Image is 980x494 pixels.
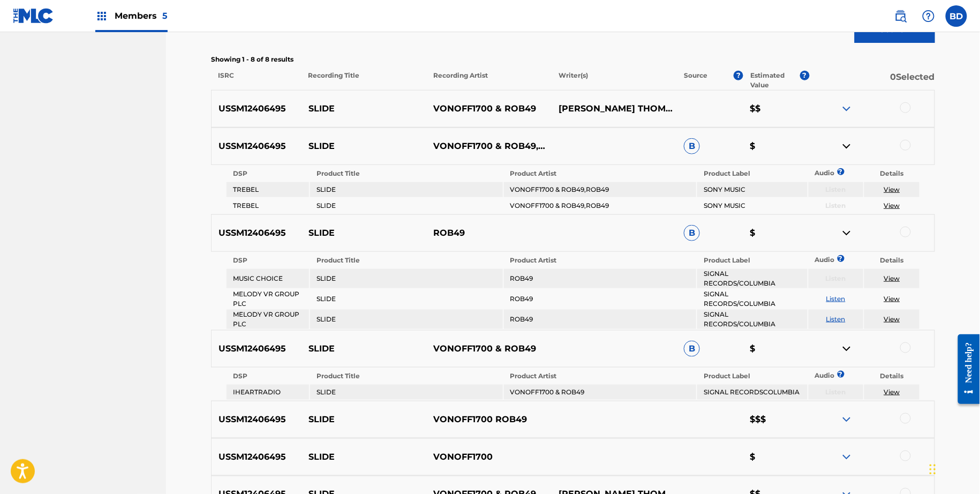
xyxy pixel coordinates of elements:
[864,166,919,181] th: Details
[227,369,309,384] th: DSP
[800,71,810,80] span: ?
[840,255,841,262] span: ?
[809,371,821,380] p: Audio
[697,369,807,384] th: Product Label
[426,71,552,90] p: Recording Artist
[684,341,700,357] span: B
[310,369,502,384] th: Product Title
[809,255,821,265] p: Audio
[697,182,807,197] td: SONY MUSIC
[310,166,502,181] th: Product Title
[301,102,427,115] p: SLIDE
[227,310,309,329] td: MELODY VR GROUP PLC
[504,198,696,213] td: VONOFF1700 & ROB49,ROB49
[552,102,677,115] p: [PERSON_NAME] THOMASKAMERON JOHNSONOSCAR BRAOJOS GARCIADAVON [PERSON_NAME]
[864,369,919,384] th: Details
[840,342,853,355] img: contract
[840,168,841,175] span: ?
[809,168,821,178] p: Audio
[426,342,552,355] p: VONOFF1700 & ROB49
[212,451,301,463] p: USSM12406495
[684,138,700,154] span: B
[734,71,743,80] span: ?
[211,55,935,64] p: Showing 1 - 8 of 8 results
[743,140,810,153] p: $
[840,140,853,153] img: contract
[227,269,309,288] td: MUSIC CHOICE
[809,387,864,397] p: Listen
[743,342,810,355] p: $
[926,443,980,494] iframe: Chat Widget
[743,102,810,115] p: $$
[310,289,502,309] td: SLIDE
[95,10,108,23] img: Top Rightsholders
[697,289,807,309] td: SIGNAL RECORDS/COLUMBIA
[750,71,800,90] p: Estimated Value
[922,10,935,23] img: help
[212,140,301,153] p: USSM12406495
[211,71,301,90] p: ISRC
[310,198,502,213] td: SLIDE
[890,5,911,27] a: Public Search
[697,269,807,288] td: SIGNAL RECORDS/COLUMBIA
[426,413,552,426] p: VONOFF1700 ROB49
[840,102,853,115] img: expand
[310,182,502,197] td: SLIDE
[697,385,807,400] td: SIGNAL RECORDSCOLUMBIA
[426,451,552,463] p: VONOFF1700
[884,388,900,396] a: View
[918,5,939,27] div: Help
[946,5,967,27] div: User Menu
[504,182,696,197] td: VONOFF1700 & ROB49,ROB49
[504,166,696,181] th: Product Artist
[840,413,853,426] img: expand
[504,269,696,288] td: ROB49
[697,310,807,329] td: SIGNAL RECORDS/COLUMBIA
[227,253,309,268] th: DSP
[809,185,864,194] p: Listen
[697,253,807,268] th: Product Label
[930,453,936,485] div: Drag
[212,102,301,115] p: USSM12406495
[840,227,853,239] img: contract
[227,289,309,309] td: MELODY VR GROUP PLC
[426,102,552,115] p: VONOFF1700 & ROB49
[552,71,677,90] p: Writer(s)
[504,253,696,268] th: Product Artist
[894,10,907,23] img: search
[426,227,552,239] p: ROB49
[809,201,864,211] p: Listen
[840,371,841,378] span: ?
[697,166,807,181] th: Product Label
[212,227,301,239] p: USSM12406495
[950,326,980,412] iframe: Resource Center
[301,140,427,153] p: SLIDE
[212,342,301,355] p: USSM12406495
[227,182,309,197] td: TREBEL
[310,310,502,329] td: SLIDE
[162,11,168,21] span: 5
[684,71,708,90] p: Source
[227,198,309,213] td: TREBEL
[864,253,919,268] th: Details
[301,451,427,463] p: SLIDE
[884,185,900,193] a: View
[504,385,696,400] td: VONOFF1700 & ROB49
[884,201,900,209] a: View
[743,451,810,463] p: $
[13,8,54,24] img: MLC Logo
[884,295,900,303] a: View
[743,413,810,426] p: $$$
[743,227,810,239] p: $
[301,71,426,90] p: Recording Title
[504,289,696,309] td: ROB49
[884,274,900,282] a: View
[310,385,502,400] td: SLIDE
[115,10,168,22] span: Members
[810,71,935,90] p: 0 Selected
[884,315,900,323] a: View
[212,413,301,426] p: USSM12406495
[826,315,846,323] a: Listen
